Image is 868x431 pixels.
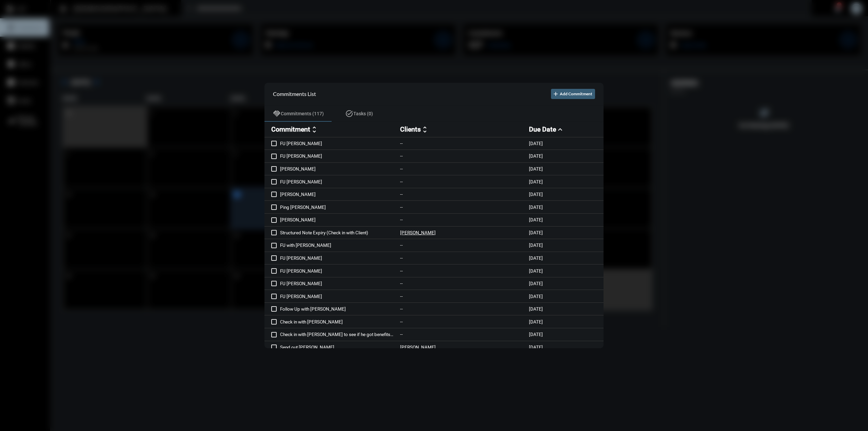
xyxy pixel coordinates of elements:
[273,110,281,118] mat-icon: handshake
[280,319,400,325] p: Check in with [PERSON_NAME]
[529,345,543,350] p: [DATE]
[529,319,543,325] p: [DATE]
[400,268,403,274] p: --
[529,204,543,210] p: [DATE]
[353,111,373,116] span: Tasks (0)
[280,179,400,184] p: FU [PERSON_NAME]
[529,332,543,337] p: [DATE]
[400,125,421,133] h2: Clients
[400,294,403,299] p: --
[400,204,403,210] p: --
[400,281,403,286] p: --
[280,281,400,286] p: FU [PERSON_NAME]
[280,217,400,222] p: [PERSON_NAME]
[400,230,436,235] p: [PERSON_NAME]
[551,89,595,99] button: Add Commitment
[400,217,403,222] p: --
[280,332,400,337] p: Check in with [PERSON_NAME] to see if he got benefits from attending job
[281,111,324,116] span: Commitments (117)
[280,268,400,274] p: FU [PERSON_NAME]
[529,166,543,172] p: [DATE]
[280,166,400,172] p: [PERSON_NAME]
[280,294,400,299] p: FU [PERSON_NAME]
[280,204,400,210] p: Ping [PERSON_NAME]
[280,242,400,248] p: FU with [PERSON_NAME]
[400,179,403,184] p: --
[529,192,543,197] p: [DATE]
[529,281,543,286] p: [DATE]
[529,153,543,159] p: [DATE]
[273,91,316,97] h2: Commitments List
[556,125,564,134] mat-icon: expand_less
[280,230,400,235] p: Structured Note Expiry (Check in with Client)
[529,294,543,299] p: [DATE]
[529,179,543,184] p: [DATE]
[271,125,310,133] h2: Commitment
[529,125,556,133] h2: Due Date
[421,125,429,134] mat-icon: unfold_more
[529,242,543,248] p: [DATE]
[529,217,543,222] p: [DATE]
[400,319,403,325] p: --
[280,153,400,159] p: FU [PERSON_NAME]
[310,125,318,134] mat-icon: unfold_more
[400,332,403,337] p: --
[400,255,403,261] p: --
[552,91,559,97] mat-icon: add
[400,345,436,350] p: [PERSON_NAME]
[529,230,543,235] p: [DATE]
[345,110,353,118] mat-icon: task_alt
[280,345,400,350] p: Send out [PERSON_NAME]
[400,141,403,146] p: --
[400,192,403,197] p: --
[529,268,543,274] p: [DATE]
[280,255,400,261] p: FU [PERSON_NAME]
[400,166,403,172] p: --
[400,242,403,248] p: --
[400,153,403,159] p: --
[529,141,543,146] p: [DATE]
[529,255,543,261] p: [DATE]
[280,192,400,197] p: [PERSON_NAME]
[529,306,543,312] p: [DATE]
[400,306,403,312] p: --
[280,141,400,146] p: FU [PERSON_NAME]
[280,306,400,312] p: Follow Up with [PERSON_NAME]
